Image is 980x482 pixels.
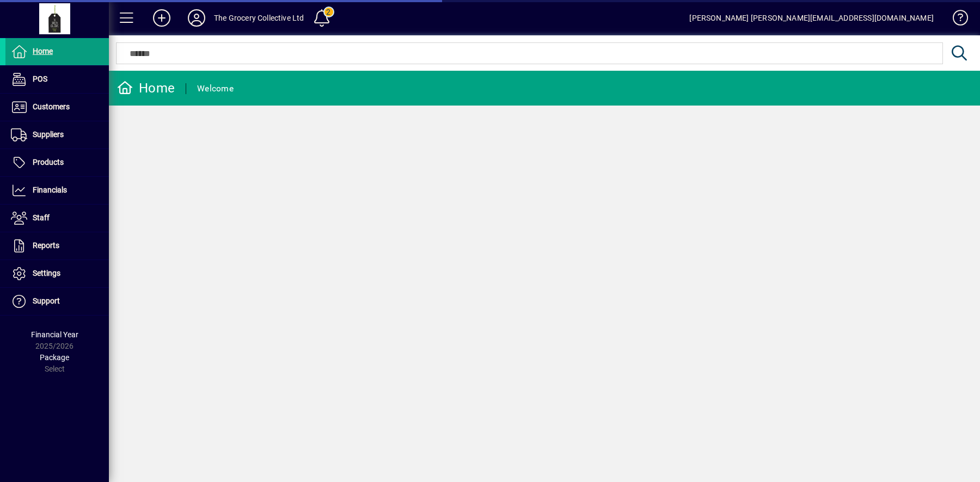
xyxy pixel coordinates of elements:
span: Settings [33,269,60,277]
span: Customers [33,102,70,111]
div: Home [117,79,175,97]
a: POS [5,66,109,93]
span: Package [40,353,69,362]
span: Suppliers [33,130,64,139]
div: [PERSON_NAME] [PERSON_NAME][EMAIL_ADDRESS][DOMAIN_NAME] [689,9,934,27]
a: Settings [5,260,109,287]
a: Products [5,149,109,176]
div: The Grocery Collective Ltd [214,9,304,27]
button: Add [144,8,179,28]
a: Staff [5,205,109,232]
div: Welcome [197,80,234,97]
a: Knowledge Base [945,2,966,38]
a: Support [5,288,109,315]
span: Home [33,47,53,55]
a: Customers [5,94,109,121]
a: Suppliers [5,121,109,149]
span: Staff [33,213,50,222]
span: Products [33,158,64,166]
button: Profile [179,8,214,28]
span: Reports [33,241,59,250]
a: Reports [5,232,109,259]
a: Financials [5,177,109,204]
span: Support [33,296,60,305]
span: POS [33,75,47,83]
span: Financial Year [31,330,78,339]
span: Financials [33,186,67,194]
